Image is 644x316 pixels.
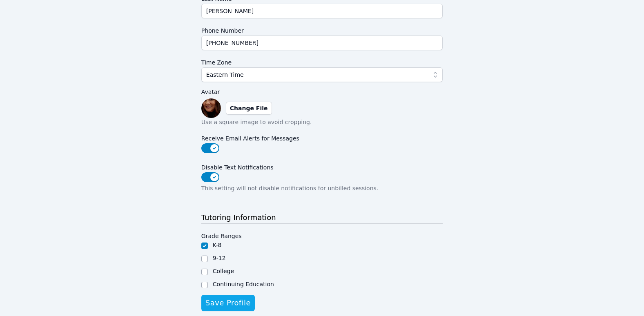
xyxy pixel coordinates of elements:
img: preview [201,98,221,118]
label: Receive Email Alerts for Messages [201,131,443,143]
p: This setting will not disable notifications for unbilled sessions. [201,184,443,192]
label: Change File [226,102,272,115]
label: 9-12 [213,255,226,261]
span: Save Profile [205,297,251,309]
label: Phone Number [201,23,443,36]
span: Eastern Time [206,70,244,80]
legend: Grade Ranges [201,229,242,241]
button: Save Profile [201,295,255,311]
label: Avatar [201,87,443,97]
label: Continuing Education [213,281,274,287]
p: Use a square image to avoid cropping. [201,118,443,126]
label: Time Zone [201,55,443,67]
h3: Tutoring Information [201,212,443,224]
button: Eastern Time [201,67,443,82]
label: College [213,268,234,274]
label: Disable Text Notifications [201,160,443,172]
label: K-8 [213,242,222,248]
